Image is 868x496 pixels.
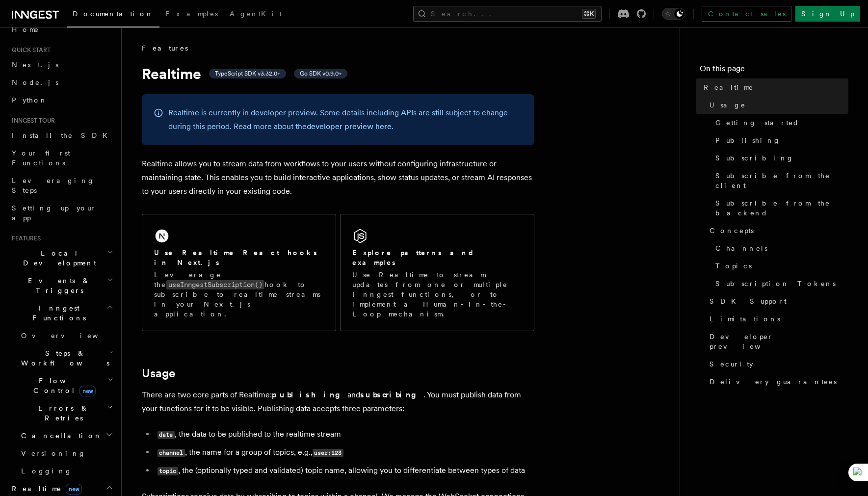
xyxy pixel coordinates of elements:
[8,327,115,480] div: Inngest Functions
[706,328,848,355] a: Developer preview
[704,82,754,92] span: Realtime
[21,449,86,457] span: Versioning
[12,25,39,34] span: Home
[142,65,534,82] h1: Realtime
[8,74,115,91] a: Node.js
[158,431,175,439] code: data
[17,399,115,427] button: Errors & Retries
[8,235,41,242] span: Features
[168,106,523,133] p: Realtime is currently in developer preview. Some details including APIs are still subject to chan...
[73,10,154,18] span: Documentation
[17,348,109,368] span: Steps & Workflows
[307,122,392,131] a: developer preview here
[706,355,848,373] a: Security
[710,100,746,110] span: Usage
[224,3,288,26] a: AgentKit
[711,275,848,292] a: Subscription Tokens
[8,272,115,299] button: Events & Triggers
[154,270,324,319] p: Leverage the hook to subscribe to realtime streams in your Next.js application.
[8,172,115,199] a: Leveraging Steps
[8,56,115,74] a: Next.js
[706,373,848,391] a: Delivery guarantees
[710,359,753,369] span: Security
[706,222,848,239] a: Concepts
[706,96,848,114] a: Usage
[215,70,280,78] span: TypeScript SDK v3.32.0+
[12,149,70,167] span: Your first Functions
[142,366,175,380] a: Usage
[17,431,102,441] span: Cancellation
[8,248,107,268] span: Local Development
[17,376,108,395] span: Flow Control
[79,386,96,396] span: new
[340,214,534,331] a: Explore patterns and examplesUse Realtime to stream updates from one or multiple Inngest function...
[12,78,58,86] span: Node.js
[142,157,534,198] p: Realtime allows you to stream data from workflows to your users without configuring infrastructur...
[710,314,780,324] span: Limitations
[17,327,115,344] a: Overview
[700,63,848,78] h4: On this page
[8,244,115,272] button: Local Development
[66,484,82,495] span: new
[21,467,72,475] span: Logging
[155,445,534,460] li: , the name for a group of topics, e.g.,
[12,96,48,104] span: Python
[715,118,799,128] span: Getting started
[8,484,82,494] span: Realtime
[8,199,115,227] a: Setting up your app
[582,9,596,19] kbd: ⌘K
[8,127,115,144] a: Install the SDK
[17,344,115,372] button: Steps & Workflows
[8,46,51,54] span: Quick start
[413,6,602,22] button: Search...⌘K
[8,276,107,295] span: Events & Triggers
[711,149,848,167] a: Subscribing
[700,78,848,96] a: Realtime
[142,43,188,53] span: Features
[8,91,115,109] a: Python
[710,226,754,235] span: Concepts
[159,3,224,26] a: Examples
[715,153,794,163] span: Subscribing
[155,427,534,442] li: , the data to be published to the realtime stream
[142,388,534,416] p: There are two core parts of Realtime: and . You must publish data from your functions for it to b...
[8,303,106,323] span: Inngest Functions
[12,131,113,139] span: Install the SDK
[711,114,848,131] a: Getting started
[352,248,522,267] h2: Explore patterns and examples
[715,171,848,190] span: Subscribe from the client
[165,10,218,18] span: Examples
[795,6,860,22] a: Sign Up
[702,6,791,22] a: Contact sales
[711,257,848,275] a: Topics
[155,464,534,478] li: , the (optionally typed and validated) topic name, allowing you to differentiate between types of...
[67,3,159,27] a: Documentation
[313,449,343,457] code: user:123
[17,372,115,399] button: Flow Controlnew
[8,117,55,125] span: Inngest tour
[711,194,848,222] a: Subscribe from the backend
[300,70,342,78] span: Go SDK v0.9.0+
[711,239,848,257] a: Channels
[706,292,848,310] a: SDK Support
[706,310,848,328] a: Limitations
[17,444,115,462] a: Versioning
[166,280,264,289] code: useInngestSubscription()
[17,403,106,423] span: Errors & Retries
[715,135,781,145] span: Publishing
[12,61,58,69] span: Next.js
[710,377,837,387] span: Delivery guarantees
[715,198,848,218] span: Subscribe from the backend
[12,177,95,194] span: Leveraging Steps
[711,167,848,194] a: Subscribe from the client
[715,261,752,271] span: Topics
[154,248,324,267] h2: Use Realtime React hooks in Next.js
[230,10,282,18] span: AgentKit
[711,131,848,149] a: Publishing
[158,467,178,475] code: topic
[142,214,336,331] a: Use Realtime React hooks in Next.jsLeverage theuseInngestSubscription()hook to subscribe to realt...
[8,299,115,327] button: Inngest Functions
[715,279,836,288] span: Subscription Tokens
[662,8,685,20] button: Toggle dark mode
[158,449,185,457] code: channel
